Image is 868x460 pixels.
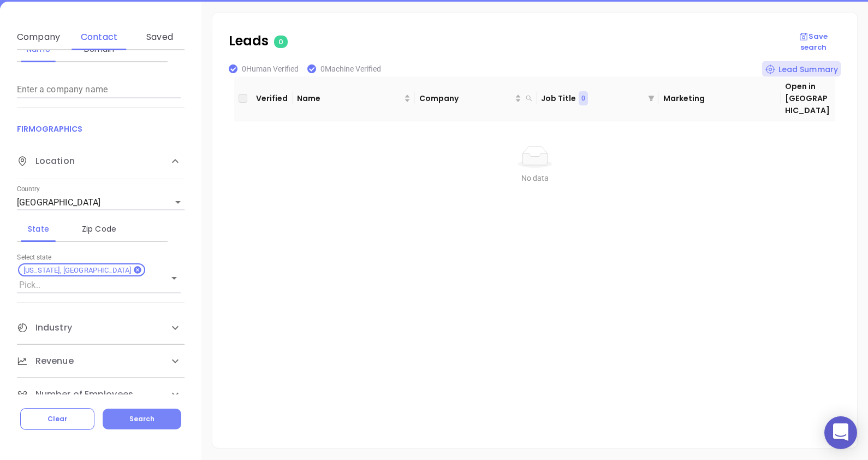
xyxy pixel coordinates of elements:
span: Clear [47,414,67,423]
span: 0 [581,92,585,104]
th: Open in [GEOGRAPHIC_DATA] [781,76,835,121]
span: filter [648,95,655,102]
div: Industry [17,311,185,344]
div: Revenue [17,345,185,378]
span: 0 Machine Verified [320,64,381,73]
p: Save search [786,31,841,52]
p: FIRMOGRAPHICS [17,123,185,135]
div: Number of Employees [17,378,185,411]
span: Industry [17,321,72,334]
p: Job Title [541,92,576,104]
span: Company [419,92,513,104]
div: State [17,222,60,235]
label: Country [17,186,40,193]
span: 0 [274,36,288,48]
div: Saved [138,31,181,44]
span: Name [297,92,402,104]
input: Pick.. [17,278,150,293]
th: Name [293,76,415,121]
span: search [526,95,532,102]
button: Clear [20,408,94,430]
span: Revenue [17,355,74,368]
span: Number of Employees [17,388,133,401]
div: Company [17,31,60,44]
div: Zip Code [78,222,121,235]
div: No data [243,172,827,184]
span: filter [646,89,657,108]
div: Contact [78,31,121,44]
th: Verified [252,76,293,121]
label: Select state [17,255,51,261]
span: [US_STATE], [GEOGRAPHIC_DATA] [19,265,135,275]
span: search [524,90,534,107]
div: Location [17,144,185,179]
span: Location [17,155,75,168]
span: 0 Human Verified [242,64,299,73]
div: Lead Summary [762,61,841,76]
div: [GEOGRAPHIC_DATA] [17,194,185,211]
button: Search [103,409,181,429]
button: Open [167,270,182,286]
div: [US_STATE], [GEOGRAPHIC_DATA] [18,263,145,276]
span: Search [129,414,154,423]
th: Marketing [659,76,781,121]
p: Leads [229,31,786,51]
th: Company [415,76,537,121]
